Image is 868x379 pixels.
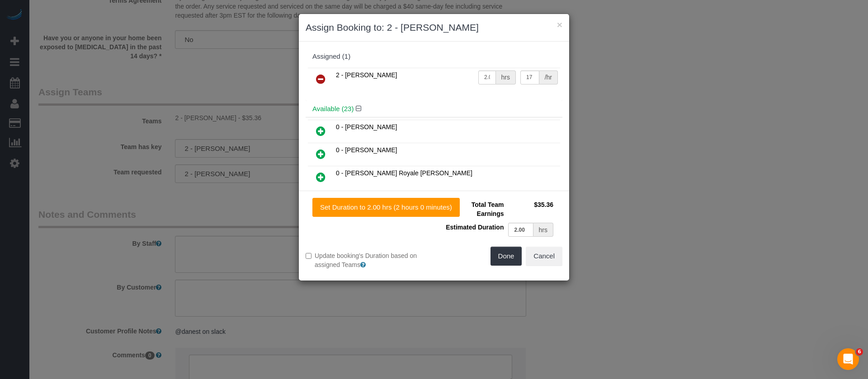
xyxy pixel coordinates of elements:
[306,253,311,259] input: Update booking's Duration based on assigned Teams
[336,169,472,177] span: 0 - [PERSON_NAME] Royale [PERSON_NAME]
[539,70,558,84] div: /hr
[336,71,397,79] span: 2 - [PERSON_NAME]
[491,247,522,266] button: Done
[312,53,556,61] div: Assigned (1)
[533,223,553,237] div: hrs
[856,348,863,356] span: 6
[837,348,859,370] iframe: Intercom live chat
[336,146,397,154] span: 0 - [PERSON_NAME]
[526,247,562,266] button: Cancel
[306,251,427,269] label: Update booking's Duration based on assigned Teams
[312,198,460,217] button: Set Duration to 2.00 hrs (2 hours 0 minutes)
[336,123,397,131] span: 0 - [PERSON_NAME]
[557,20,562,29] button: ×
[306,21,562,34] h3: Assign Booking to: 2 - [PERSON_NAME]
[446,224,504,231] span: Estimated Duration
[312,105,556,113] h4: Available (23)
[441,198,506,220] td: Total Team Earnings
[496,70,516,84] div: hrs
[506,198,556,220] td: $35.36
